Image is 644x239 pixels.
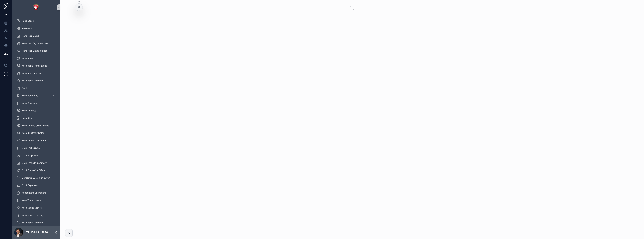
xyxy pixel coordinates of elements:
[14,70,58,77] a: Xero Attachments
[22,72,41,75] span: Xero Attachments
[14,122,58,129] a: Xero Invoice Credit Notes
[22,132,44,135] span: Xero Bill Credit Notes
[22,109,36,112] span: Xero Invoices
[22,19,34,22] span: Page Stock
[22,176,50,179] span: Contacts: Customer Buyer
[22,161,47,164] span: DMS Trade In Inventory
[14,55,58,62] a: Xero Accounts
[22,206,42,209] span: Xero Spend Money
[26,230,49,234] p: TALIB M AL RUBAI
[22,221,43,224] span: Xero Bank Transfers
[33,4,39,10] img: App logo
[14,115,58,121] a: Xero Bills
[22,57,37,60] span: Xero Accounts
[22,79,43,82] span: Xero Bank Transfers
[14,219,58,226] a: Xero Bank Transfers
[22,42,48,45] span: Xero tracking categories
[22,139,46,142] span: Xero Invoice Line Items
[14,204,58,211] a: Xero Spend Money
[14,33,58,39] a: Handover Dates
[22,87,31,90] span: Contacts
[22,49,47,52] span: Handover Dates (clone)
[14,145,58,151] a: DMS Test Drives
[14,175,58,181] a: Contacts: Customer Buyer
[14,107,58,114] a: Xero Invoices
[22,214,44,217] span: Xero Receive Money
[14,130,58,136] a: Xero Bill Credit Notes
[14,100,58,107] a: Xero Receipts
[14,40,58,47] a: Xero tracking categories
[14,160,58,166] a: DMS Trade In Inventory
[14,182,58,189] a: DMS Expenses
[22,147,40,149] span: DMS Test Drives
[22,191,46,194] span: Accountant Dashboard
[14,62,58,69] a: Xero Bank Transactions
[14,92,58,99] a: Xero Payments
[14,137,58,144] a: Xero Invoice Line Items
[14,18,58,24] a: Page Stock
[22,27,32,30] span: Inventory
[14,167,58,174] a: DMS Trade Out Offers
[22,169,45,172] span: DMS Trade Out Offers
[22,94,38,97] span: Xero Payments
[14,25,58,32] a: Inventory
[22,102,37,105] span: Xero Receipts
[14,77,58,84] a: Xero Bank Transfers
[12,15,60,226] div: scrollable content
[22,64,47,67] span: Xero Bank Transactions
[22,199,41,202] span: Xero Transactions
[22,117,32,120] span: Xero Bills
[14,212,58,219] a: Xero Receive Money
[14,197,58,204] a: Xero Transactions
[14,85,58,92] a: Contacts
[22,124,49,127] span: Xero Invoice Credit Notes
[14,152,58,159] a: DMS Proposals
[22,154,38,157] span: DMS Proposals
[22,184,38,187] span: DMS Expenses
[22,34,39,37] span: Handover Dates
[14,189,58,196] a: Accountant Dashboard
[14,47,58,54] a: Handover Dates (clone)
